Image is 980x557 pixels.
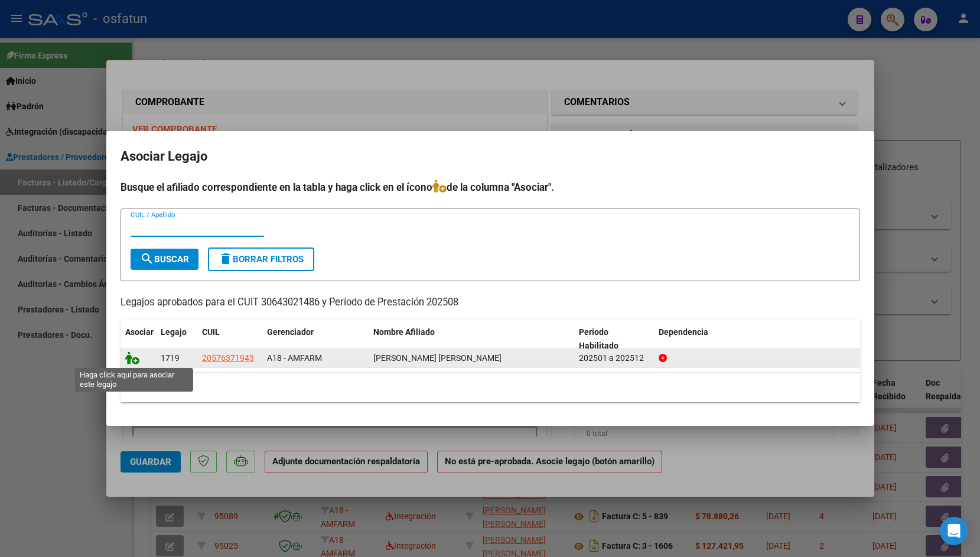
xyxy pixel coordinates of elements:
[659,327,708,337] span: Dependencia
[202,327,220,337] span: CUIL
[219,252,233,266] mat-icon: delete
[121,180,860,195] h4: Busque el afiliado correspondiente en la tabla y haga click en el ícono de la columna "Asociar".
[654,320,860,359] datatable-header-cell: Dependencia
[267,353,322,363] span: A18 - AMFARM
[125,327,154,337] span: Asociar
[579,327,618,350] span: Periodo Habilitado
[373,353,502,363] span: TROCHE JOSIAS EMMANUEL
[940,517,968,545] div: Open Intercom Messenger
[121,373,860,402] div: 1 registros
[121,145,860,168] h2: Asociar Legajo
[373,327,435,337] span: Nombre Afiliado
[219,254,304,265] span: Borrar Filtros
[197,320,262,359] datatable-header-cell: CUIL
[121,320,156,359] datatable-header-cell: Asociar
[574,320,654,359] datatable-header-cell: Periodo Habilitado
[161,327,187,337] span: Legajo
[369,320,575,359] datatable-header-cell: Nombre Afiliado
[140,252,154,266] mat-icon: search
[140,254,189,265] span: Buscar
[161,353,180,363] span: 1719
[156,320,197,359] datatable-header-cell: Legajo
[208,247,314,271] button: Borrar Filtros
[121,295,860,310] p: Legajos aprobados para el CUIT 30643021486 y Período de Prestación 202508
[202,353,254,363] span: 20576371943
[131,249,198,270] button: Buscar
[267,327,314,337] span: Gerenciador
[262,320,369,359] datatable-header-cell: Gerenciador
[579,351,649,365] div: 202501 a 202512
